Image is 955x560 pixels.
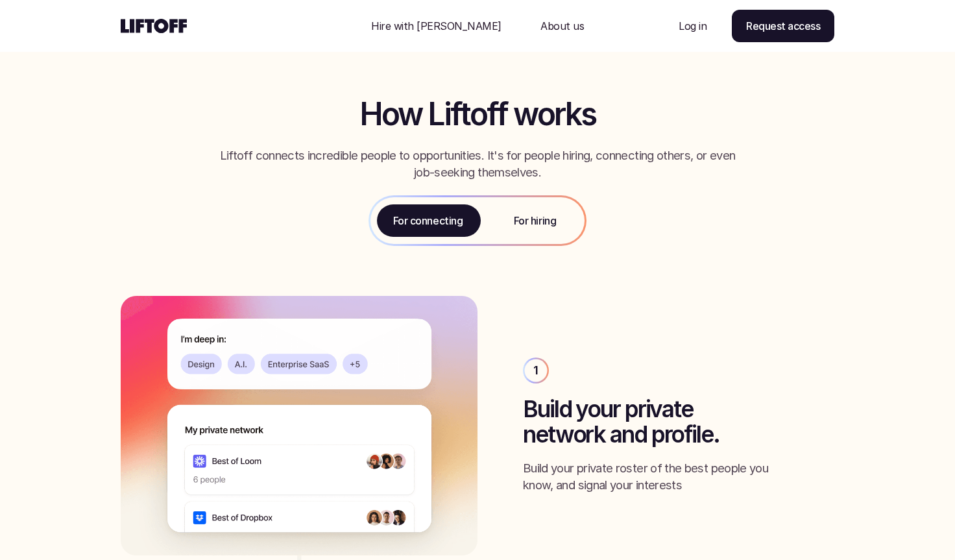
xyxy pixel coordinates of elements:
h3: Build your private network and profile. [523,396,834,446]
p: For connecting [393,213,463,228]
p: Request access [746,18,820,34]
p: For hiring [514,213,556,228]
p: Hire with [PERSON_NAME] [371,18,502,34]
p: About us [540,18,584,34]
p: Log in [679,18,707,34]
a: Nav Link [663,10,722,42]
a: Nav Link [525,10,599,42]
a: Nav Link [356,10,517,42]
p: 1 [533,362,538,379]
p: Liftoff connects incredible people to opportunities. It's for people hiring, connecting others, o... [210,147,744,181]
p: Build your private roster of the best people you know, and signal your interests [523,460,772,494]
a: Request access [732,10,834,42]
h2: How Liftoff works [359,97,596,132]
